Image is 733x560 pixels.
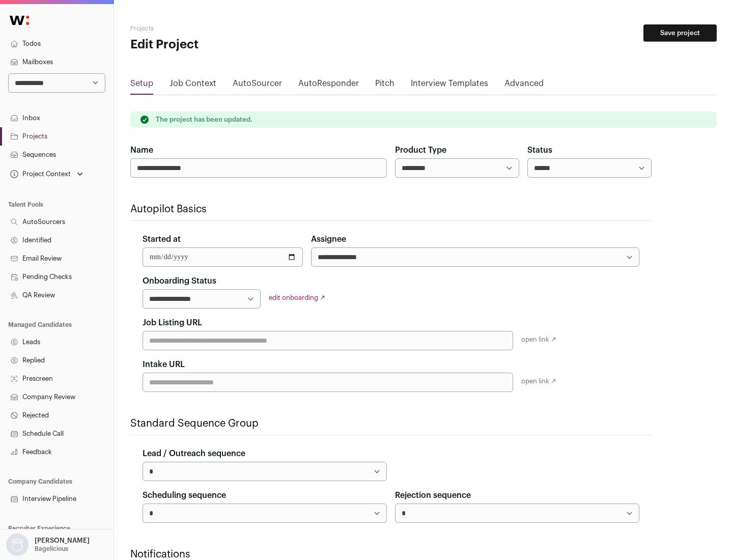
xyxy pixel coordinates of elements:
label: Product Type [395,144,446,156]
div: Project Context [8,170,71,178]
label: Status [527,144,552,156]
label: Assignee [311,233,346,245]
p: The project has been updated. [156,116,252,124]
label: Intake URL [143,358,185,371]
a: Setup [130,77,153,94]
h1: Edit Project [130,37,326,53]
label: Started at [143,233,181,245]
a: Advanced [504,77,544,94]
label: Job Listing URL [143,317,202,329]
button: Save project [643,24,717,42]
h2: Standard Sequence Group [130,416,652,431]
p: [PERSON_NAME] [35,537,90,545]
img: nopic.png [6,534,29,556]
label: Onboarding Status [143,275,216,287]
img: Wellfound [4,10,35,31]
p: Bagelicious [35,545,68,553]
h2: Autopilot Basics [130,202,652,216]
a: AutoSourcer [233,77,282,94]
label: Lead / Outreach sequence [143,447,245,460]
a: AutoResponder [298,77,359,94]
a: Interview Templates [411,77,488,94]
button: Open dropdown [4,534,92,556]
button: Open dropdown [8,167,85,181]
a: Pitch [375,77,394,94]
h2: Projects [130,24,326,33]
label: Name [130,144,153,156]
a: Job Context [170,77,216,94]
a: edit onboarding ↗ [269,294,325,301]
label: Rejection sequence [395,489,471,501]
label: Scheduling sequence [143,489,226,501]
